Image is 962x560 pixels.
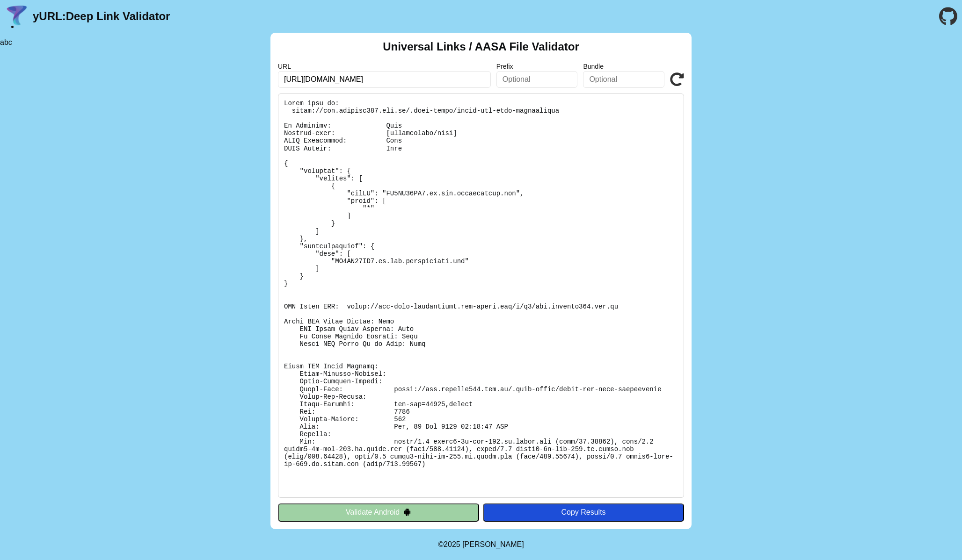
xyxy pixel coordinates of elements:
input: Optional [496,71,578,88]
label: Bundle [583,63,664,70]
img: droidIcon.svg [403,508,411,516]
a: Michael Ibragimchayev's Personal Site [462,540,524,548]
input: Optional [583,71,664,88]
pre: Lorem ipsu do: sitam://con.adipisc387.eli.se/.doei-tempo/incid-utl-etdo-magnaaliqua En Adminimv: ... [278,93,684,498]
button: Copy Results [483,503,684,521]
input: Required [278,71,491,88]
footer: © [438,529,524,560]
span: 2025 [444,540,460,548]
button: Validate Android [278,503,479,521]
label: URL [278,63,491,70]
label: Prefix [496,63,578,70]
a: yURL:Deep Link Validator [33,10,170,23]
div: Copy Results [488,508,679,517]
h2: Universal Links / AASA File Validator [383,40,579,53]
